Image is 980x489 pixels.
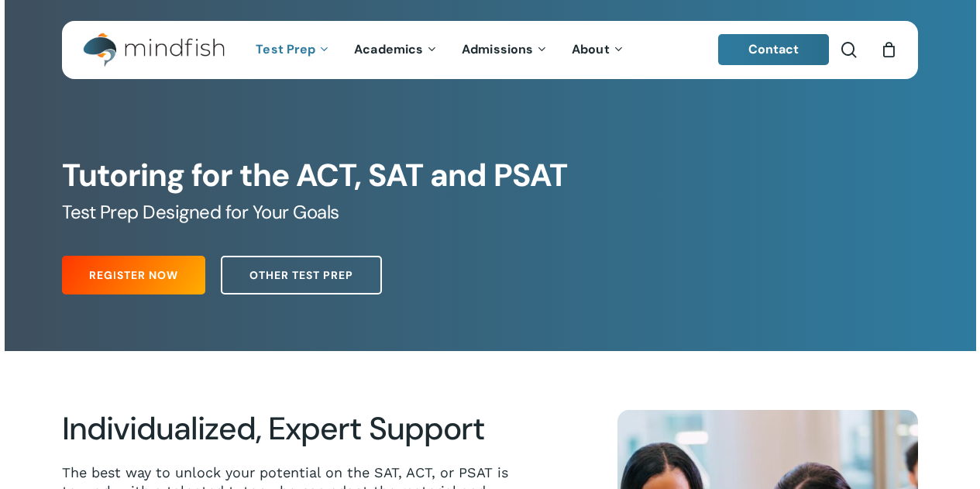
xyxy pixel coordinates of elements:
[62,410,514,448] h2: Individualized, Expert Support
[62,157,918,195] h1: Tutoring for the ACT, SAT and PSAT
[342,43,450,57] a: Academics
[62,200,918,225] h5: Test Prep Designed for Your Goals
[748,41,799,57] span: Contact
[244,21,636,79] nav: Main Menu
[450,43,560,57] a: Admissions
[560,43,637,57] a: About
[62,256,205,294] a: Register Now
[718,34,830,65] a: Contact
[221,256,382,294] a: Other Test Prep
[62,21,918,79] header: Main Menu
[354,41,423,57] span: Academics
[249,267,353,283] span: Other Test Prep
[89,267,178,283] span: Register Now
[880,41,897,58] a: Cart
[462,41,533,57] span: Admissions
[572,41,610,57] span: About
[244,43,342,57] a: Test Prep
[256,41,315,57] span: Test Prep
